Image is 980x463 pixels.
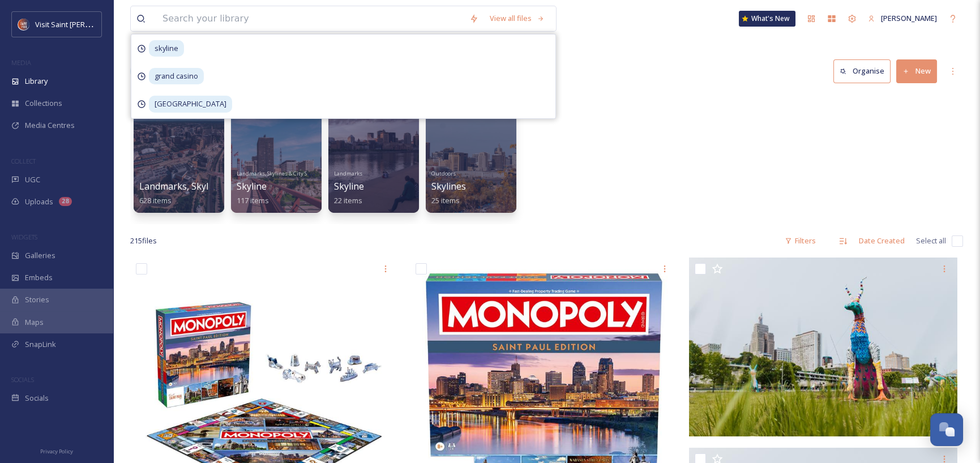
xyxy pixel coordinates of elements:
span: Skyline [334,180,364,192]
span: WIDGETS [11,233,37,241]
span: Skylines [431,180,466,192]
a: View all files [484,7,550,29]
span: MEDIA [11,58,31,67]
span: Maps [25,317,44,328]
a: Privacy Policy [40,444,73,457]
button: New [896,59,937,83]
span: Socials [25,393,49,404]
span: 25 items [431,195,460,205]
div: Filters [779,230,821,252]
a: What's New [739,11,795,27]
div: Date Created [853,230,910,252]
span: Visit Saint [PERSON_NAME] [35,19,126,29]
span: skyline [149,40,184,57]
button: Organise [833,59,891,83]
span: SnapLink [25,339,56,350]
span: SOCIALS [11,375,34,384]
span: [GEOGRAPHIC_DATA] [149,96,232,112]
a: [PERSON_NAME] [862,7,943,29]
a: LandmarksSkyline22 items [334,167,364,205]
span: 628 items [139,195,172,205]
span: Outdoors [431,170,456,177]
span: Library [25,76,48,87]
span: UGC [25,174,40,185]
a: OutdoorsSkylines25 items [431,167,466,205]
span: Embeds [25,272,53,283]
span: Skyline [237,180,267,192]
img: Alebrijes (36).jpg [689,258,957,436]
span: Privacy Policy [40,448,73,455]
span: Landmarks, Skylines & City Shots [237,170,318,177]
span: Collections [25,98,62,109]
button: Open Chat [930,413,963,446]
div: 28 [59,197,72,206]
a: Landmarks, Skylines & City ShotsSkyline117 items [237,167,318,205]
span: Select all [916,235,946,246]
a: Organise [833,59,896,83]
a: Landmarks, Skylines & City Shots628 items [139,181,279,205]
span: Landmarks [334,170,362,177]
span: 215 file s [130,235,157,246]
span: Landmarks, Skylines & City Shots [139,180,279,192]
input: Search your library [157,6,464,31]
img: Visit%20Saint%20Paul%20Updated%20Profile%20Image.jpg [18,19,29,30]
span: grand casino [149,68,204,84]
span: Galleries [25,250,55,261]
span: Uploads [25,196,53,207]
span: 22 items [334,195,362,205]
span: Stories [25,294,49,305]
span: Media Centres [25,120,75,131]
span: [PERSON_NAME] [881,13,937,23]
span: COLLECT [11,157,36,165]
span: 117 items [237,195,269,205]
